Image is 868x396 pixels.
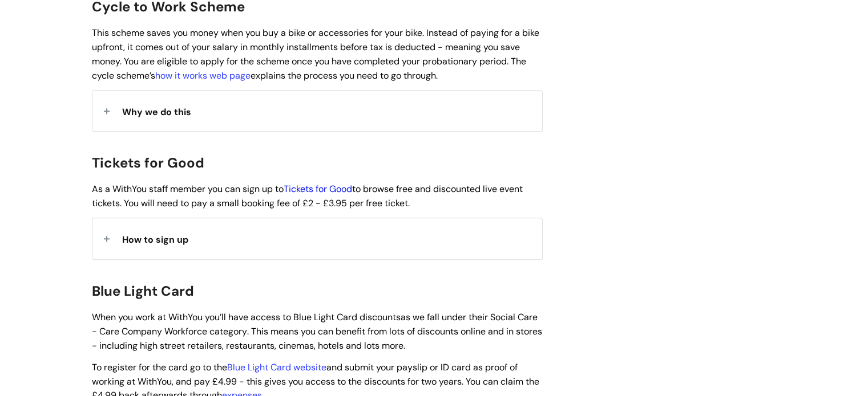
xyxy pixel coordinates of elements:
[92,282,194,300] span: Blue Light Card
[284,183,352,195] a: Tickets for Good
[92,154,204,172] span: Tickets for Good
[155,70,251,81] a: how it works web page
[122,106,191,118] span: Why we do this
[92,27,539,81] span: This scheme saves you money when you buy a bike or accessories for your bike. Instead of paying f...
[227,361,326,373] a: Blue Light Card website
[92,311,538,337] span: as we fall under their Social Care - Care Company Workforce category
[122,234,188,246] span: How to sign up
[92,311,542,352] span: When you work at WithYou you’ll have access to Blue Light Card discounts . This means you can ben...
[92,183,523,209] span: As a WithYou staff member you can sign up to to browse free and discounted live event tickets. Yo...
